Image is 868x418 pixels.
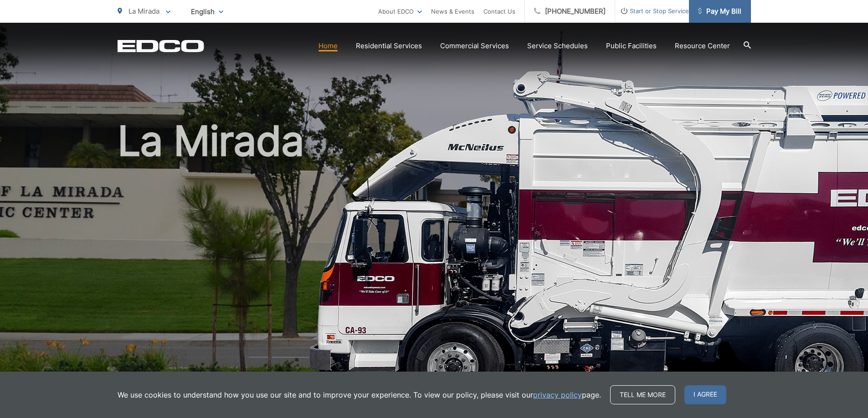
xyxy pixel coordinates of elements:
[378,6,422,17] a: About EDCO
[483,6,515,17] a: Contact Us
[675,40,730,51] a: Resource Center
[431,6,474,17] a: News & Events
[684,385,726,404] span: I agree
[128,7,159,15] span: La Mirada
[533,389,582,400] a: privacy policy
[356,40,422,51] a: Residential Services
[118,40,204,52] a: EDCD logo. Return to the homepage.
[698,6,741,17] span: Pay My Bill
[118,389,601,400] p: We use cookies to understand how you use our site and to improve your experience. To view our pol...
[184,4,230,20] span: English
[527,40,588,51] a: Service Schedules
[118,118,751,406] h1: La Mirada
[610,385,675,404] a: Tell me more
[606,40,657,51] a: Public Facilities
[440,40,509,51] a: Commercial Services
[318,40,338,51] a: Home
